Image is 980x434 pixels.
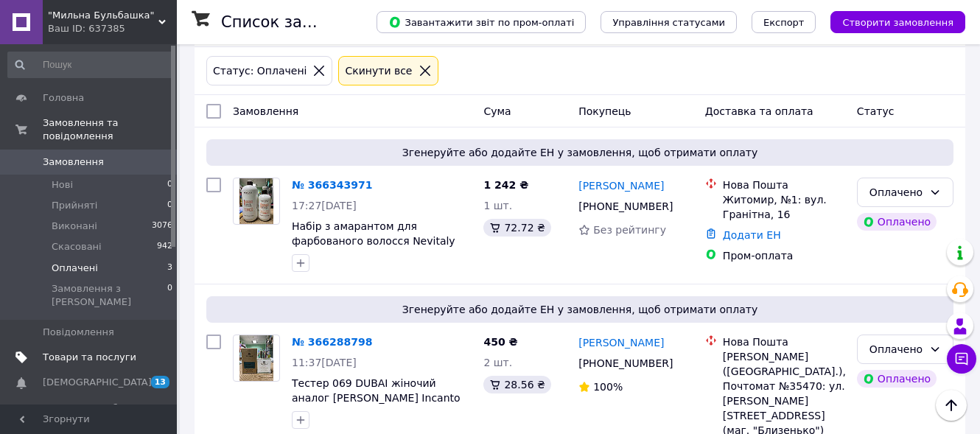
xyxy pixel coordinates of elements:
[723,335,845,349] div: Нова Пошта
[212,145,948,160] span: Згенеруйте або додайте ЕН у замовлення, щоб отримати оплату
[936,390,967,421] button: Наверх
[857,370,937,388] div: Оплачено
[233,178,280,225] a: Фото товару
[43,351,136,364] span: Товари та послуги
[233,335,280,382] a: Фото товару
[151,376,169,388] span: 13
[52,199,97,212] span: Прийняті
[43,326,114,339] span: Повідомлення
[483,357,512,368] span: 2 шт.
[483,376,550,393] div: 28.56 ₴
[292,336,372,348] a: № 366288798
[388,15,574,29] span: Завантажити звіт по пром-оплаті
[239,335,274,381] img: Фото товару
[869,184,923,200] div: Оплачено
[167,199,172,212] span: 0
[869,341,923,357] div: Оплачено
[167,282,172,309] span: 0
[578,178,664,193] a: [PERSON_NAME]
[152,220,172,233] span: 3076
[483,105,511,117] span: Cума
[578,335,664,350] a: [PERSON_NAME]
[377,11,586,33] button: Завантажити звіт по пром-оплаті
[752,11,816,33] button: Експорт
[43,116,177,143] span: Замовлення та повідомлення
[342,63,415,79] div: Cкинути все
[292,179,372,191] a: № 366343971
[292,220,455,276] a: Набір з амарантом для фарбованого волосся Nevitaly Amaranto шампунь 1л+маска 500мл
[575,196,676,217] div: [PHONE_NUMBER]
[43,155,104,169] span: Замовлення
[43,376,152,389] span: [DEMOGRAPHIC_DATA]
[483,200,512,211] span: 1 шт.
[483,336,517,348] span: 450 ₴
[7,52,174,78] input: Пошук
[48,22,177,35] div: Ваш ID: 637385
[43,402,136,428] span: Показники роботи компанії
[578,105,631,117] span: Покупець
[830,11,965,33] button: Створити замовлення
[857,213,937,231] div: Оплачено
[292,200,357,211] span: 17:27[DATE]
[723,192,845,222] div: Житомир, №1: вул. Гранітна, 16
[43,91,84,105] span: Головна
[857,105,895,117] span: Статус
[52,262,98,275] span: Оплачені
[52,240,102,253] span: Скасовані
[221,13,371,31] h1: Список замовлень
[723,229,781,241] a: Додати ЕН
[816,15,965,27] a: Створити замовлення
[239,178,274,224] img: Фото товару
[157,240,172,253] span: 942
[763,17,805,28] span: Експорт
[48,9,158,22] span: "Мильна Бульбашка"
[601,11,737,33] button: Управління статусами
[483,219,550,237] div: 72.72 ₴
[842,17,953,28] span: Створити замовлення
[233,105,298,117] span: Замовлення
[483,179,528,191] span: 1 242 ₴
[612,17,725,28] span: Управління статусами
[167,178,172,192] span: 0
[575,353,676,374] div: [PHONE_NUMBER]
[593,224,666,236] span: Без рейтингу
[705,105,813,117] span: Доставка та оплата
[593,381,623,393] span: 100%
[52,220,97,233] span: Виконані
[210,63,309,79] div: Статус: Оплачені
[52,282,167,309] span: Замовлення з [PERSON_NAME]
[212,302,948,317] span: Згенеруйте або додайте ЕН у замовлення, щоб отримати оплату
[947,344,976,374] button: Чат з покупцем
[723,248,845,263] div: Пром-оплата
[723,178,845,192] div: Нова Пошта
[292,357,357,368] span: 11:37[DATE]
[52,178,73,192] span: Нові
[167,262,172,275] span: 3
[292,377,461,419] a: Тестер 069 DUBAI жіночий аналог [PERSON_NAME] Incanto Shine, 50 мл.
